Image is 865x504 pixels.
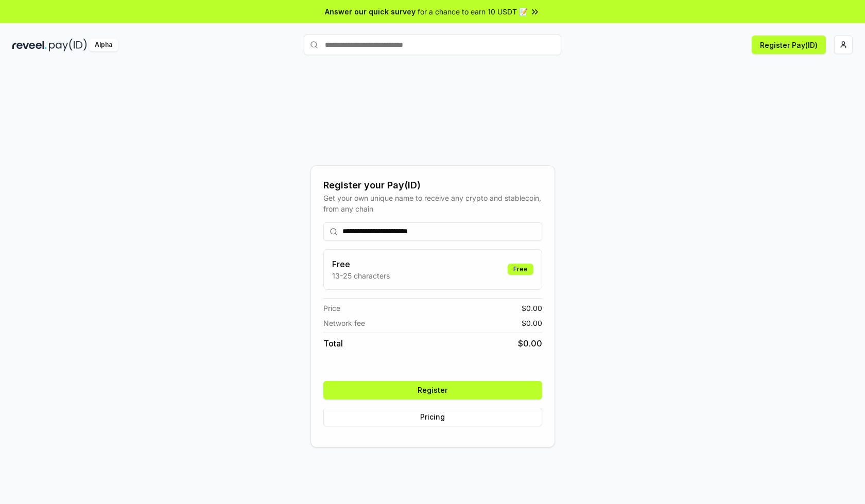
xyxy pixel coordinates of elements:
span: Network fee [323,318,365,328]
p: 13-25 characters [332,270,390,281]
button: Register [323,381,542,399]
span: Total [323,337,343,350]
button: Pricing [323,408,542,426]
div: Get your own unique name to receive any crypto and stablecoin, from any chain [323,193,542,214]
div: Register your Pay(ID) [323,178,542,193]
img: reveel_dark [12,39,47,51]
span: $ 0.00 [522,303,542,314]
img: pay_id [49,39,87,51]
span: $ 0.00 [522,318,542,328]
div: Free [508,264,533,275]
div: Alpha [89,39,118,51]
span: $ 0.00 [518,337,542,350]
span: Price [323,303,340,314]
button: Register Pay(ID) [752,36,826,54]
h3: Free [332,258,390,270]
span: Answer our quick survey [325,6,416,17]
span: for a chance to earn 10 USDT 📝 [418,6,528,17]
